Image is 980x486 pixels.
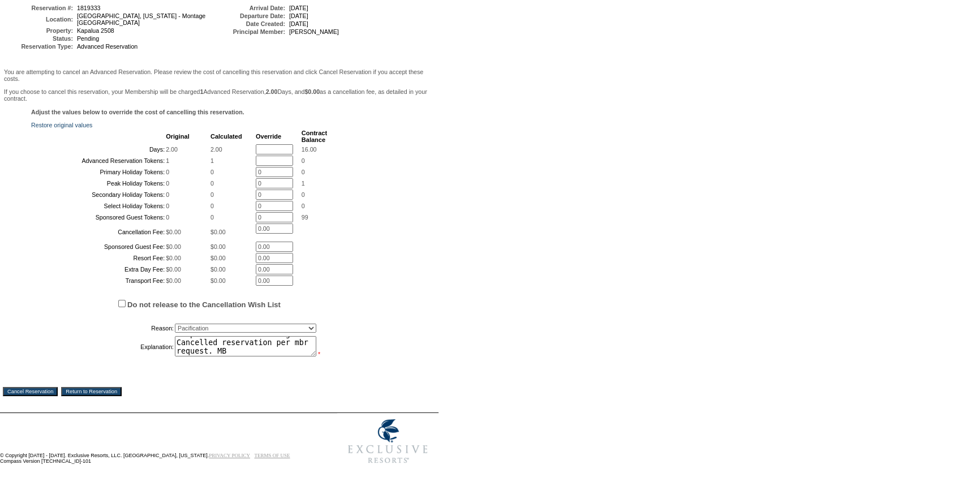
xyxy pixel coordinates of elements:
span: 0 [166,169,169,175]
span: 0 [210,214,214,221]
span: $0.00 [210,277,226,284]
td: Reservation Type: [5,43,73,50]
span: 1 [210,157,214,164]
span: $0.00 [210,255,226,261]
span: 1819333 [77,5,101,11]
span: $0.00 [166,266,181,273]
td: Peak Holiday Tokens: [32,178,165,188]
b: 2.00 [266,88,278,95]
span: Kapalua 2508 [77,27,114,34]
b: Adjust the values below to override the cost of cancelling this reservation. [31,109,244,115]
span: Pending [77,35,99,42]
td: Cancellation Fee: [32,223,165,240]
a: Restore original values [31,122,92,128]
span: [GEOGRAPHIC_DATA], [US_STATE] - Montage [GEOGRAPHIC_DATA] [77,12,205,26]
span: [DATE] [289,20,308,27]
b: Original [166,133,190,140]
img: Exclusive Resorts [337,413,439,470]
span: 0 [210,191,214,198]
td: Principal Member: [217,28,285,35]
span: 0 [166,180,169,187]
span: 1 [166,157,169,164]
td: Arrival Date: [217,5,285,11]
span: $0.00 [210,243,226,250]
td: Status: [5,35,73,42]
td: Secondary Holiday Tokens: [32,190,165,200]
p: If you choose to cancel this reservation, your Membership will be charged Advanced Reservation, D... [4,88,435,102]
span: $0.00 [210,229,226,235]
span: [DATE] [289,12,308,19]
td: Resort Fee: [32,253,165,263]
span: [DATE] [289,5,308,11]
span: 0 [302,203,305,209]
span: $0.00 [166,277,181,284]
td: Reservation #: [5,5,73,11]
td: Location: [5,12,73,26]
b: Override [256,133,281,140]
td: Select Holiday Tokens: [32,201,165,211]
span: 0 [210,180,214,187]
b: Contract Balance [302,130,327,143]
a: PRIVACY POLICY [209,453,250,458]
span: 0 [302,191,305,198]
td: Transport Fee: [32,276,165,286]
a: TERMS OF USE [255,453,290,458]
span: $0.00 [166,243,181,250]
td: Extra Day Fee: [32,264,165,274]
td: Date Created: [217,20,285,27]
b: Calculated [210,133,242,140]
td: Advanced Reservation Tokens: [32,156,165,166]
span: 0 [166,214,169,221]
span: 0 [166,203,169,209]
td: Reason: [32,321,174,335]
span: Advanced Reservation [77,43,137,50]
span: 0 [210,169,214,175]
span: $0.00 [166,229,181,235]
span: 2.00 [166,146,178,153]
span: $0.00 [210,266,226,273]
td: Explanation: [32,336,174,358]
span: 0 [166,191,169,198]
span: 0 [210,203,214,209]
td: Sponsored Guest Fee: [32,242,165,252]
td: Primary Holiday Tokens: [32,167,165,177]
p: You are attempting to cancel an Advanced Reservation. Please review the cost of cancelling this r... [4,68,435,82]
span: 99 [302,214,308,221]
label: Do not release to the Cancellation Wish List [127,300,281,309]
span: 1 [302,180,305,187]
span: 0 [302,157,305,164]
span: 0 [302,169,305,175]
td: Days: [32,144,165,154]
span: 16.00 [302,146,317,153]
span: [PERSON_NAME] [289,28,339,35]
td: Sponsored Guest Tokens: [32,212,165,222]
b: 1 [200,88,204,95]
input: Return to Reservation [61,387,122,396]
b: $0.00 [304,88,320,95]
input: Cancel Reservation [3,387,58,396]
span: 2.00 [210,146,222,153]
span: $0.00 [166,255,181,261]
td: Property: [5,27,73,34]
td: Departure Date: [217,12,285,19]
